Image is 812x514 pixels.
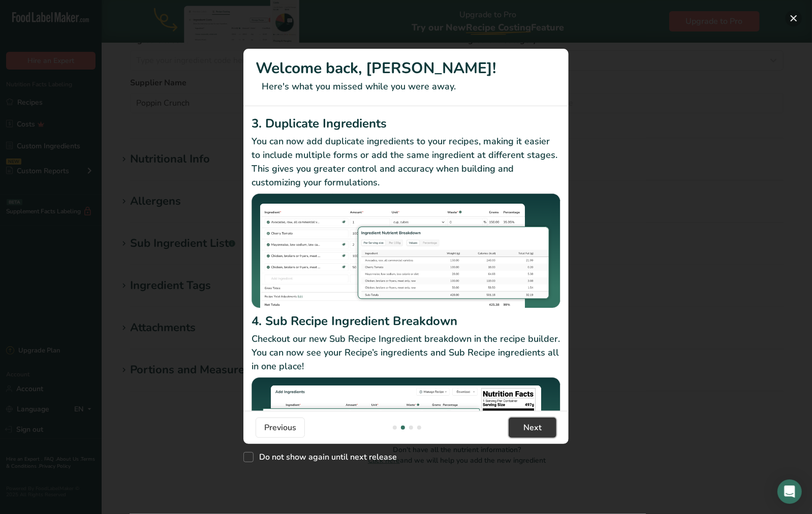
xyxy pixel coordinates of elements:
[264,422,296,434] span: Previous
[252,377,560,493] img: Sub Recipe Ingredient Breakdown
[777,479,802,504] div: Open Intercom Messenger
[256,80,556,93] p: Here's what you missed while you were away.
[252,332,560,373] p: Checkout our new Sub Recipe Ingredient breakdown in the recipe builder. You can now see your Reci...
[252,312,560,330] h2: 4. Sub Recipe Ingredient Breakdown
[252,114,560,133] h2: 3. Duplicate Ingredients
[523,422,542,434] span: Next
[252,135,560,189] p: You can now add duplicate ingredients to your recipes, making it easier to include multiple forms...
[252,194,560,309] img: Duplicate Ingredients
[509,417,556,438] button: Next
[254,452,397,462] span: Do not show again until next release
[256,57,556,80] h1: Welcome back, [PERSON_NAME]!
[256,417,305,438] button: Previous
